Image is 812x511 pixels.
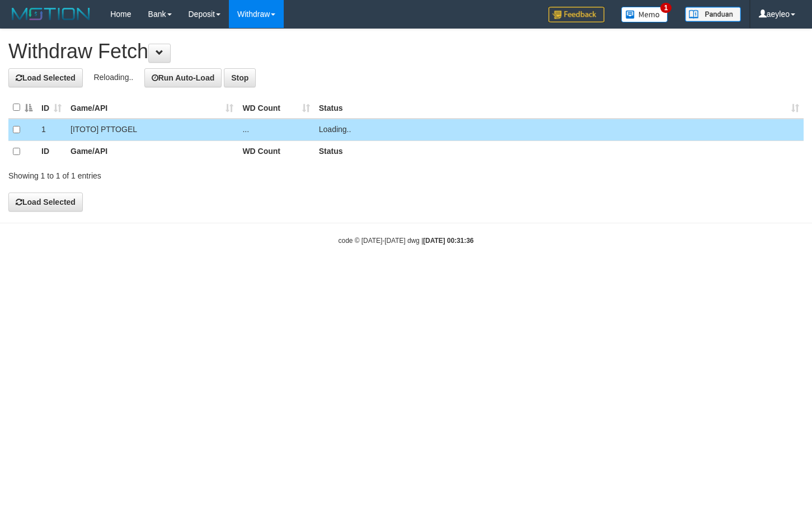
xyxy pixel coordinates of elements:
h1: Withdraw Fetch [8,40,804,63]
button: Run Auto-Load [144,68,222,87]
th: Game/API [66,140,238,162]
span: ... [242,125,249,134]
span: 1 [660,3,672,13]
img: Button%20Memo.svg [621,7,668,22]
small: code © [DATE]-[DATE] dwg | [339,237,474,245]
th: WD Count [238,140,314,162]
th: ID: activate to sort column ascending [37,97,66,119]
th: Status: activate to sort column ascending [315,97,804,119]
button: Load Selected [8,193,83,212]
span: Loading.. [319,125,351,134]
button: Stop [224,68,256,87]
th: ID [37,140,66,162]
strong: [DATE] 00:31:36 [423,237,473,245]
img: MOTION_logo.png [8,6,93,22]
th: Game/API: activate to sort column ascending [66,97,238,119]
td: 1 [37,119,66,141]
th: Status [315,140,804,162]
div: Showing 1 to 1 of 1 entries [8,166,330,181]
th: WD Count: activate to sort column ascending [238,97,314,119]
span: Reloading.. [93,73,133,82]
img: panduan.png [685,7,741,22]
td: [ITOTO] PTTOGEL [66,119,238,141]
button: Load Selected [8,68,83,87]
img: Feedback.jpg [548,7,604,22]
